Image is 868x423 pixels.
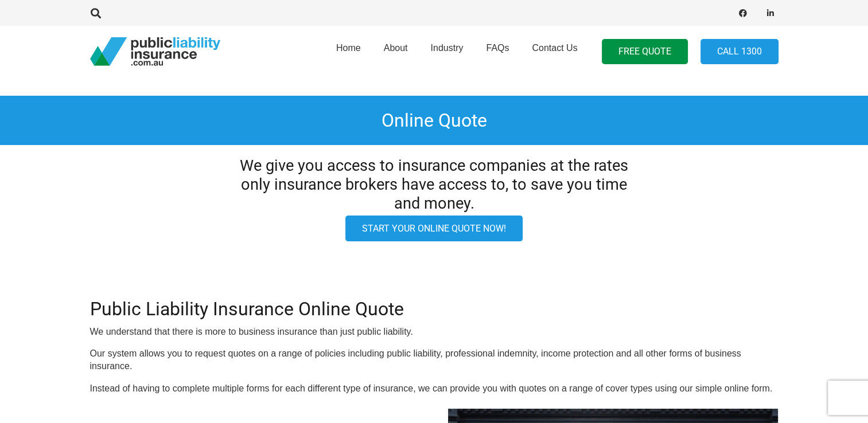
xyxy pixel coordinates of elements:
[336,43,361,53] span: Home
[602,39,688,65] a: FREE QUOTE
[700,39,779,65] a: Call 1300
[372,22,419,81] a: About
[90,326,779,338] p: We understand that there is more to business insurance than just public liability.
[735,5,751,21] a: Facebook
[532,43,577,53] span: Contact Us
[345,216,523,241] a: Start your online quote now!
[419,22,474,81] a: Industry
[762,5,779,21] a: LinkedIn
[90,347,779,373] p: Our system allows you to request quotes on a range of policies including public liability, profes...
[474,22,520,81] a: FAQs
[90,37,220,66] a: pli_logotransparent
[486,43,509,53] span: FAQs
[430,43,463,53] span: Industry
[90,298,779,320] h2: Public Liability Insurance Online Quote
[229,156,639,213] h3: We give you access to insurance companies at the rates only insurance brokers have access to, to ...
[90,382,779,395] p: Instead of having to complete multiple forms for each different type of insurance, we can provide...
[384,43,408,53] span: About
[520,22,589,81] a: Contact Us
[325,22,372,81] a: Home
[85,8,108,18] a: Search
